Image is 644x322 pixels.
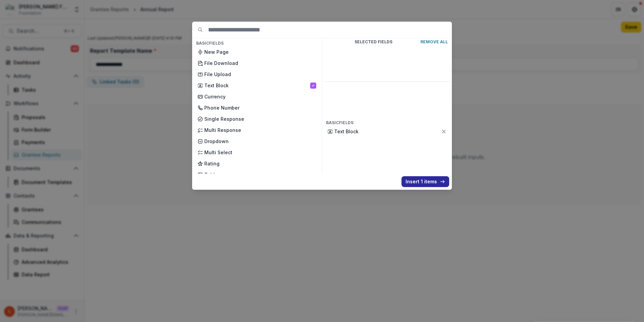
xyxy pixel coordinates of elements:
p: File Download [204,60,316,67]
p: Multi Select [204,149,316,156]
p: Table [204,171,316,178]
p: Text Block [334,128,441,135]
p: Selected Fields [326,40,420,44]
p: Remove All [420,40,448,44]
p: Phone Number [204,104,316,111]
p: Dropdown [204,138,316,145]
p: Text Block [204,82,310,89]
button: Insert 1 items [401,176,449,187]
p: Currency [204,93,316,100]
p: New Page [204,48,316,55]
p: Multi Response [204,127,316,134]
p: Single Response [204,115,316,122]
p: File Upload [204,71,316,78]
h4: Basic Fields [323,119,451,127]
h4: Basic Fields [193,40,320,47]
p: Rating [204,160,316,167]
